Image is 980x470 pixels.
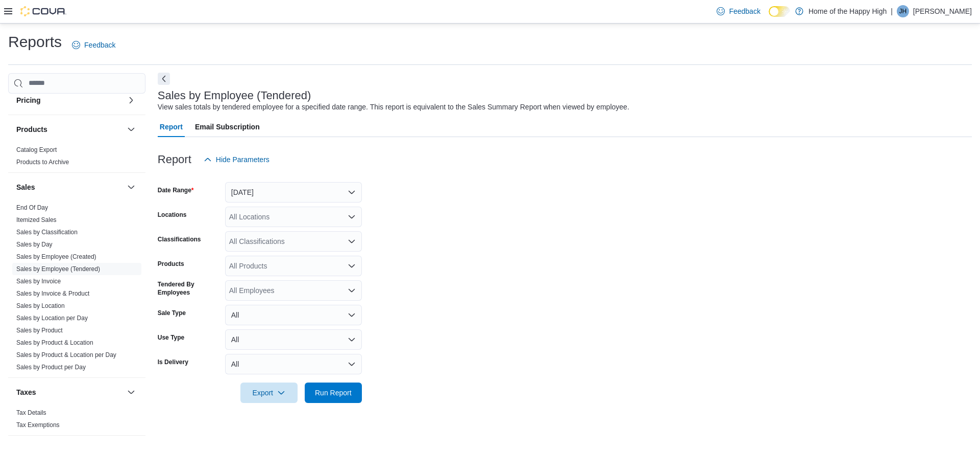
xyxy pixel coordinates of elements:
span: Feedback [729,6,760,16]
button: All [225,354,362,374]
button: Run Report [305,383,362,403]
span: Sales by Employee (Tendered) [16,265,100,273]
button: Sales [16,182,123,192]
a: Sales by Product [16,327,63,334]
p: Home of the Happy High [808,5,887,17]
label: Is Delivery [158,358,188,366]
span: Sales by Product & Location [16,339,93,347]
label: Products [158,260,184,268]
label: Classifications [158,235,201,243]
a: Sales by Invoice [16,278,61,285]
button: Pricing [125,94,137,106]
a: Feedback [68,35,119,55]
p: | [891,5,893,17]
span: Tax Details [16,409,46,417]
button: Pricing [16,95,123,105]
span: Dark Mode [769,17,769,17]
a: Sales by Product & Location [16,339,93,346]
button: Hide Parameters [200,149,274,170]
a: Sales by Employee (Created) [16,253,96,260]
span: Sales by Location per Day [16,314,88,322]
span: Run Report [315,388,352,398]
a: Itemized Sales [16,216,57,223]
h3: Products [16,124,47,135]
span: Email Subscription [195,117,260,137]
img: Cova [20,6,66,16]
button: Sales [125,181,137,193]
span: Catalog Export [16,146,57,154]
a: End Of Day [16,204,48,211]
span: Sales by Day [16,240,53,249]
div: View sales totals by tendered employee for a specified date range. This report is equivalent to t... [158,102,629,113]
div: Taxes [8,407,145,435]
span: Export [247,383,291,403]
label: Use Type [158,333,184,342]
a: Sales by Classification [16,229,78,236]
input: Dark Mode [769,6,790,17]
a: Sales by Invoice & Product [16,290,89,297]
h3: Sales [16,182,35,192]
a: Sales by Location per Day [16,315,88,322]
button: Open list of options [348,286,356,295]
button: Open list of options [348,213,356,221]
h3: Sales by Employee (Tendered) [158,89,311,102]
span: Sales by Product & Location per Day [16,351,116,359]
button: All [225,329,362,350]
div: Joshua Hunt [897,5,909,17]
h3: Report [158,153,191,166]
span: Sales by Invoice [16,277,61,285]
span: Sales by Location [16,302,65,310]
a: Sales by Product per Day [16,364,86,371]
a: Sales by Day [16,241,53,248]
span: JH [899,5,907,17]
button: Taxes [125,386,137,398]
div: Sales [8,202,145,377]
a: Sales by Location [16,302,65,309]
button: Open list of options [348,262,356,270]
a: Sales by Product & Location per Day [16,351,116,359]
button: [DATE] [225,182,362,203]
a: Tax Details [16,409,46,416]
span: Feedback [84,40,115,50]
a: Products to Archive [16,159,69,166]
h3: Taxes [16,387,36,397]
label: Tendered By Employees [158,280,221,297]
span: Hide Parameters [216,154,269,165]
span: Tax Exemptions [16,421,60,429]
button: Products [16,124,123,135]
span: Sales by Employee (Created) [16,253,96,261]
span: Report [160,117,183,137]
a: Feedback [713,1,764,21]
label: Date Range [158,186,194,194]
a: Tax Exemptions [16,421,60,429]
h3: Pricing [16,95,40,105]
button: Products [125,123,137,136]
h1: Reports [8,32,62,52]
button: Export [240,383,298,403]
button: Open list of options [348,237,356,245]
a: Sales by Employee (Tendered) [16,265,100,273]
button: All [225,305,362,325]
button: Next [158,73,170,85]
p: [PERSON_NAME] [913,5,972,17]
span: Itemized Sales [16,216,57,224]
span: Sales by Classification [16,228,78,236]
span: Products to Archive [16,158,69,166]
label: Locations [158,211,187,219]
a: Catalog Export [16,146,57,153]
div: Products [8,144,145,172]
label: Sale Type [158,309,186,317]
button: Taxes [16,387,123,397]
